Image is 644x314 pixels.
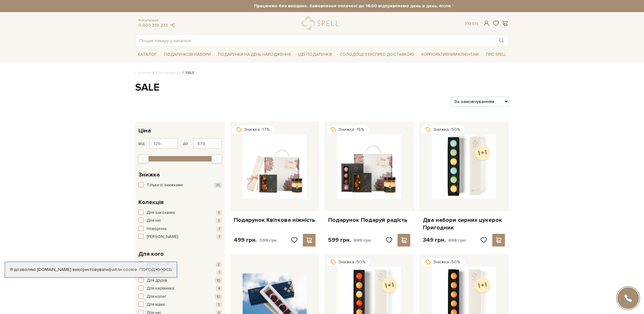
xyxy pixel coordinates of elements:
[302,17,341,30] a: logo
[138,22,168,28] a: 0 800 319 233
[136,35,494,46] input: Пошук товару у каталозі
[149,138,178,149] input: Ціна
[138,261,222,268] button: Для батьків 2
[328,236,372,244] p: 599 грн.
[138,141,144,146] span: від
[423,216,505,231] a: Два набори сирних цукерок Пригодник
[139,267,172,272] a: Погоджуюсь
[326,125,369,134] div: Знижка -15%
[147,182,183,189] span: Тільки зі знижками
[156,70,181,75] a: Вся продукція
[147,210,175,216] span: Для закоханих
[147,294,167,300] span: Для колег
[162,50,213,60] span: Подарункові набори
[328,216,410,224] a: Подарунок Подаруй радість
[215,294,222,299] span: 10
[214,183,222,188] span: 35
[138,226,222,232] button: Новорічна 1
[138,198,163,207] span: Колекція
[215,278,222,283] span: 10
[234,236,278,244] p: 499 грн.
[108,267,137,272] a: файли cookie
[147,278,167,284] span: Для друзів
[212,154,222,163] div: Max
[420,257,465,267] div: Знижка -50%
[5,267,177,272] div: Я дозволяю [DOMAIN_NAME] використовувати
[147,218,161,224] span: Для неї
[470,21,471,26] span: |
[138,269,222,276] button: Для дітей 1
[216,262,222,267] span: 2
[216,218,222,223] span: 3
[147,234,178,240] span: [PERSON_NAME]
[423,236,467,244] p: 349 грн.
[448,238,467,243] span: 698 грн.
[135,50,159,60] span: Каталог
[191,3,565,9] strong: Працюємо без вихідних. Замовлення оплачені до 16:00 відправляємо день в день, після 16:00 - насту...
[216,302,222,307] span: 3
[259,238,278,243] span: 599 грн.
[138,126,151,135] span: Ціна
[419,49,481,60] a: Корпоративним клієнтам
[215,50,293,60] span: Подарунки на День народження
[138,210,222,216] button: Для закоханих 5
[138,302,222,308] button: Для мами 3
[337,49,417,60] a: Солодощі з експрес-доставкою
[138,218,222,224] button: Для неї 3
[138,294,222,300] button: Для колег 10
[138,250,164,258] span: Для кого
[231,125,275,134] div: Знижка -17%
[216,286,222,291] span: 4
[217,234,222,240] span: 1
[465,21,478,27] div: Ук
[138,154,149,163] div: Min
[296,50,335,60] span: Ідеї подарунків
[147,261,169,268] span: Для батьків
[420,125,465,134] div: Знижка -50%
[217,270,222,275] span: 1
[135,70,151,75] a: Головна
[181,70,194,76] li: SALE
[169,22,176,28] a: telegram
[147,302,165,308] span: Для мами
[494,35,509,46] button: Пошук товару у каталозі
[138,18,176,22] span: Консультація:
[216,210,222,215] span: 5
[234,216,316,224] a: Подарунок Квіткова ніжність
[193,138,222,149] input: Ціна
[326,257,371,267] div: Знижка -50%
[138,285,222,292] button: Для керівника 4
[217,226,222,232] span: 1
[472,21,478,26] a: En
[138,234,222,240] button: [PERSON_NAME] 1
[354,238,372,243] span: 699 грн.
[483,50,509,60] span: Про Spell
[138,278,222,284] button: Для друзів 10
[135,81,509,94] h1: SALE
[183,141,188,146] span: до
[138,182,222,189] button: Тільки зі знижками 35
[138,170,160,179] span: Знижка
[147,285,174,292] span: Для керівника
[147,226,167,232] span: Новорічна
